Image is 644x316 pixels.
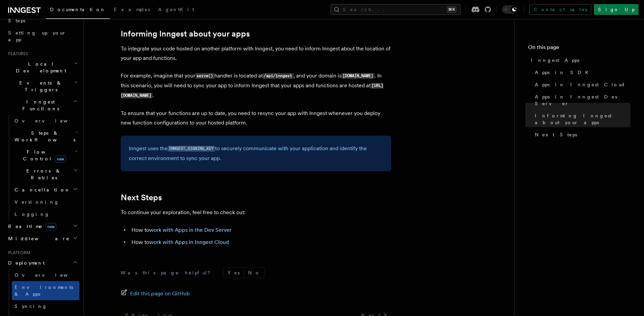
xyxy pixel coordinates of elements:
p: To integrate your code hosted on another platform with Inngest, you need to inform Inngest about ... [121,44,391,63]
span: Edit this page on GitHub [130,289,190,298]
span: Flow Control [12,149,74,162]
a: Informing Inngest about your apps [121,29,250,39]
p: To continue your exploration, feel free to check out: [121,208,391,217]
span: Setting up your app [8,30,66,42]
span: Local Development [5,61,74,74]
span: Events & Triggers [5,80,74,93]
a: INNGEST_SIGNING_KEY [168,145,215,152]
a: Inngest Apps [528,54,630,66]
p: For example, imagine that your handler is located at , and your domain is . In this scenario, you... [121,71,391,100]
button: Inngest Functions [5,96,79,115]
a: Sign Up [594,4,639,15]
button: Search...⌘K [331,4,460,15]
code: INNGEST_SIGNING_KEY [168,146,215,152]
a: Edit this page on GitHub [121,289,190,298]
span: Realtime [5,223,56,230]
span: AgentKit [158,7,194,12]
kbd: ⌘K [447,6,456,13]
button: Flow Controlnew [12,146,79,165]
li: How to [129,238,391,247]
a: Next Steps [121,193,162,202]
p: Inngest uses the to securely communicate with your application and identify the correct environme... [129,144,383,163]
button: Errors & Retries [12,165,79,184]
span: Overview [15,118,84,123]
button: No [244,268,264,278]
a: Documentation [46,2,110,19]
p: Was this page helpful? [121,269,215,276]
a: Apps in Inngest Dev Server [532,91,630,110]
h4: On this page [528,43,630,54]
a: Contact sales [529,4,591,15]
button: Yes [223,268,244,278]
a: Examples [110,2,154,18]
span: Syncing [15,303,47,309]
a: Setting up your app [5,27,79,46]
a: Next Steps [532,129,630,141]
button: Deployment [5,257,79,269]
span: new [55,155,66,163]
a: Syncing [12,300,79,312]
a: AgentKit [154,2,198,18]
span: new [45,223,56,230]
span: Informing Inngest about your apps [535,112,630,126]
p: To ensure that your functions are up to date, you need to resync your app with Inngest whenever y... [121,109,391,128]
span: Features [5,51,28,57]
button: Events & Triggers [5,77,79,96]
span: Logging [15,211,50,217]
span: Documentation [50,7,106,12]
span: Deployment [5,259,45,266]
a: work with Apps in Inngest Cloud [149,239,229,245]
span: Platform [5,250,30,255]
span: Next Steps [535,131,577,138]
span: Apps in Inngest Dev Server [535,93,630,107]
code: serve() [195,73,214,79]
span: Versioning [15,199,59,205]
span: Middleware [5,235,70,242]
span: Steps & Workflows [12,130,75,143]
span: Apps in SDK [535,69,593,76]
code: /api/inngest [263,73,293,79]
span: Overview [15,272,84,278]
a: Overview [12,269,79,281]
span: Examples [114,7,150,12]
button: Steps & Workflows [12,127,79,146]
a: Versioning [12,196,79,208]
div: Inngest Functions [5,115,79,220]
button: Toggle dark mode [502,5,518,14]
span: Cancellation [12,186,70,193]
a: work with Apps in the Dev Server [149,227,232,233]
button: Cancellation [12,184,79,196]
span: Inngest Apps [531,57,579,64]
a: Apps in Inngest Cloud [532,78,630,91]
a: Apps in SDK [532,66,630,78]
button: Middleware [5,232,79,245]
span: Apps in Inngest Cloud [535,81,625,88]
a: Informing Inngest about your apps [532,110,630,129]
span: Inngest Functions [5,98,73,112]
a: Logging [12,208,79,220]
a: Environments & Apps [12,281,79,300]
button: Realtimenew [5,220,79,232]
li: How to [129,225,391,235]
button: Local Development [5,58,79,77]
code: [DOMAIN_NAME] [341,73,375,79]
a: Overview [12,115,79,127]
span: Errors & Retries [12,167,73,181]
span: Environments & Apps [15,285,73,297]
